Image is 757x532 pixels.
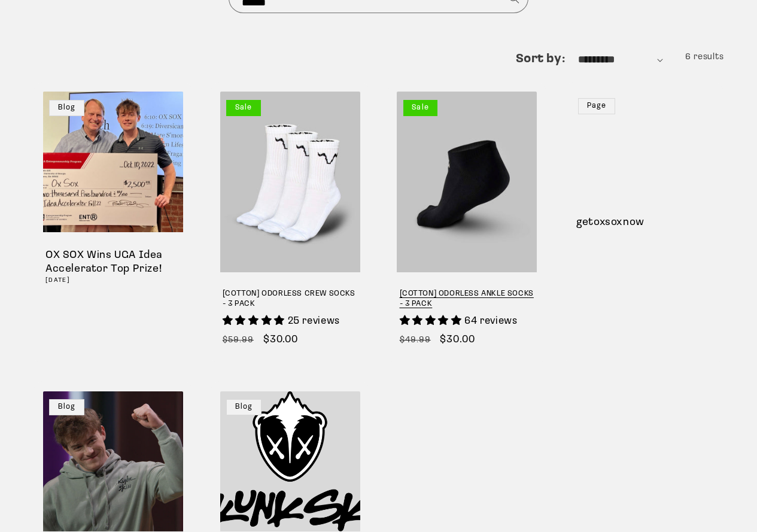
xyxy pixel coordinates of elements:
a: [COTTON] ODORLESS CREW SOCKS - 3 PACK [223,289,358,309]
a: [COTTON] ODORLESS ANKLE SOCKS - 3 PACK [400,289,535,309]
a: OX SOX Wins UGA Idea Accelerator Top Prize! [45,249,181,277]
a: getoxsoxnow [576,216,712,230]
label: Sort by: [516,53,566,65]
span: 6 results [685,53,724,62]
